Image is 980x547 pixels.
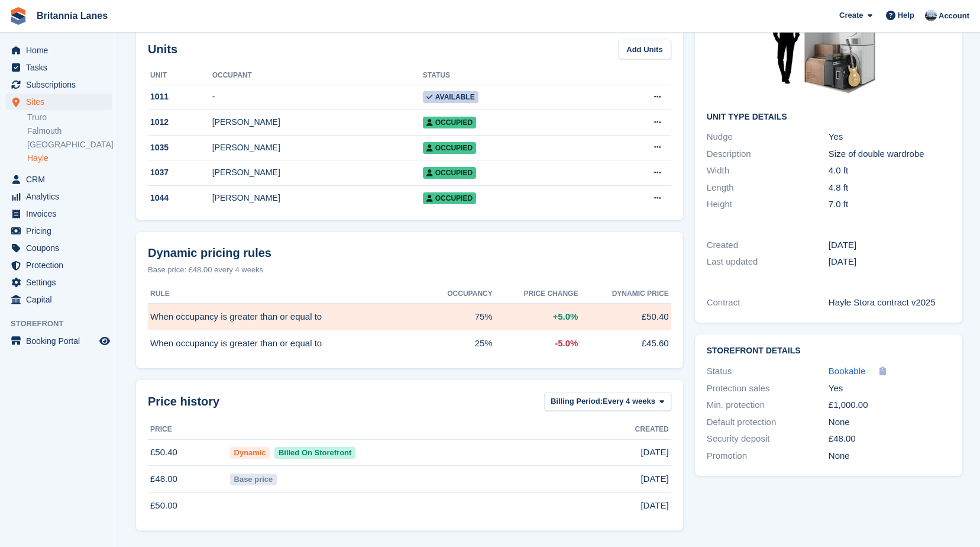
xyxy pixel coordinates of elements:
th: Rule [148,285,422,304]
span: Dynamic price [612,288,669,299]
span: Every 4 weeks [603,395,655,407]
span: Occupied [423,192,476,204]
div: Default protection [707,416,829,429]
div: Base price: £48.00 every 4 weeks [148,264,671,276]
th: Price [148,420,228,439]
div: Size of double wardrobe [829,147,950,161]
div: Contract [707,296,829,310]
h2: Units [148,40,177,58]
span: Sites [26,94,97,110]
div: Dynamic [230,447,270,459]
a: [GEOGRAPHIC_DATA] [27,139,112,150]
div: [PERSON_NAME] [212,192,423,204]
div: None [829,449,950,463]
a: Hayle [27,153,112,164]
span: Capital [26,291,97,308]
span: Protection [26,257,97,273]
div: 4.8 ft [829,181,950,195]
th: Status [423,66,594,85]
span: £45.60 [642,337,669,350]
td: £50.40 [148,439,228,466]
span: 75% [475,310,493,324]
div: Status [707,365,829,378]
span: Coupons [26,240,97,256]
a: menu [6,223,112,239]
div: [PERSON_NAME] [212,116,423,128]
span: Base price [230,474,277,485]
a: menu [6,274,112,291]
div: Height [707,198,829,211]
span: Create [839,9,863,21]
button: Billing Period: Every 4 weeks [544,392,671,411]
a: Britannia Lanes [32,6,112,25]
div: 1037 [148,166,212,179]
a: Truro [27,112,112,123]
div: [DATE] [829,239,950,252]
span: Occupancy [447,288,492,299]
a: Falmouth [27,126,112,137]
span: Price history [148,392,219,410]
div: 4.0 ft [829,164,950,178]
div: 1011 [148,91,212,103]
div: Description [707,147,829,161]
a: Preview store [98,334,112,348]
span: Home [26,42,97,59]
span: £50.40 [642,310,669,324]
div: £48.00 [829,432,950,446]
div: Nudge [707,130,829,144]
span: CRM [26,171,97,188]
th: Unit [148,66,212,85]
div: None [829,416,950,429]
span: [DATE] [641,472,668,486]
div: [PERSON_NAME] [212,166,423,179]
span: Booking Portal [26,333,97,349]
a: Add Units [618,40,671,59]
div: Min. protection [707,398,829,412]
div: Width [707,164,829,178]
span: Available [423,91,478,103]
div: 1035 [148,141,212,154]
div: 7.0 ft [829,198,950,211]
img: stora-icon-8386f47178a22dfd0bd8f6a31ec36ba5ce8667c1dd55bd0f319d3a0aa187defe.svg [9,7,27,25]
div: [DATE] [829,255,950,269]
span: Analytics [26,188,97,205]
a: menu [6,240,112,256]
span: Settings [26,274,97,291]
span: Tasks [26,59,97,76]
span: Help [898,9,914,21]
h2: Storefront Details [707,346,950,356]
a: menu [6,333,112,349]
td: When occupancy is greater than or equal to [148,304,422,330]
span: [DATE] [641,499,668,513]
span: Occupied [423,167,476,179]
span: Pricing [26,223,97,239]
span: Subscriptions [26,76,97,93]
td: When occupancy is greater than or equal to [148,330,422,356]
span: Invoices [26,205,97,222]
img: John Millership [925,9,937,21]
div: Hayle Stora contract v2025 [829,296,950,310]
a: menu [6,94,112,110]
div: Promotion [707,449,829,463]
div: Yes [829,130,950,144]
a: menu [6,291,112,308]
div: Dynamic pricing rules [148,244,671,262]
a: menu [6,59,112,76]
a: Bookable [829,365,866,378]
th: Occupant [212,66,423,85]
span: Billed On Storefront [274,447,355,459]
span: Price change [523,288,578,299]
a: menu [6,42,112,59]
span: Created [635,424,669,435]
a: menu [6,205,112,222]
a: menu [6,257,112,273]
div: Created [707,239,829,252]
span: -5.0% [555,337,578,350]
td: £50.00 [148,493,228,519]
td: - [212,85,423,110]
div: Security deposit [707,432,829,446]
div: 1044 [148,192,212,204]
a: menu [6,171,112,188]
div: Length [707,181,829,195]
div: 1012 [148,116,212,128]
